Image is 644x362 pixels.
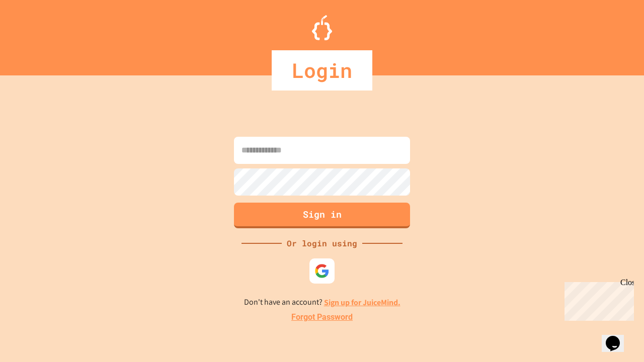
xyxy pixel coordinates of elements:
div: Login [272,50,372,90]
div: Chat with us now!Close [4,4,69,64]
img: google-icon.svg [314,263,330,279]
a: Sign up for JuiceMind. [324,297,400,308]
a: Forgot Password [291,311,353,323]
p: Don't have an account? [244,296,400,309]
iframe: chat widget [560,278,634,321]
button: Sign in [234,203,410,228]
iframe: chat widget [602,322,634,352]
div: Or login using [282,237,362,249]
img: Logo.svg [312,15,332,40]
